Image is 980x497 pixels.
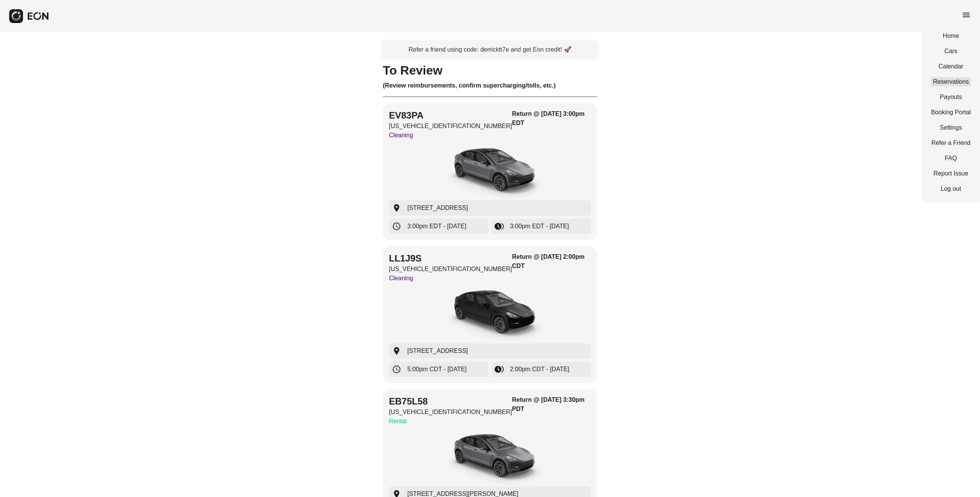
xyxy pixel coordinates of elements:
[389,131,512,140] p: Cleaning
[931,138,971,148] a: Refer a Friend
[962,10,971,19] span: menu
[389,265,512,274] p: [US_VEHICLE_IDENTIFICATION_NUMBER]
[389,417,512,426] p: Rental
[433,286,547,343] img: car
[392,365,401,374] span: schedule
[392,222,401,231] span: schedule
[389,274,512,283] p: Cleaning
[389,395,512,408] h2: EB75L58
[383,246,597,383] button: LL1J9S[US_VEHICLE_IDENTIFICATION_NUMBER]CleaningReturn @ [DATE] 2:00pm CDTcar[STREET_ADDRESS]5:00...
[512,252,591,271] h3: Return @ [DATE] 2:00pm CDT
[433,429,547,486] img: car
[389,252,512,265] h2: LL1J9S
[389,109,512,122] h2: EV83PA
[931,62,971,71] a: Calendar
[510,222,569,231] span: 3:00pm EDT - [DATE]
[392,346,401,356] span: location_on
[495,365,504,374] span: browse_gallery
[383,66,597,75] h1: To Review
[392,203,401,213] span: location_on
[931,108,971,117] a: Booking Portal
[931,123,971,132] a: Settings
[433,143,547,200] img: car
[931,77,971,86] a: Reservations
[383,81,597,90] h3: (Review reimbursements, confirm supercharging/tolls, etc.)
[931,169,971,178] a: Report Issue
[407,346,468,356] span: [STREET_ADDRESS]
[512,109,591,128] h3: Return @ [DATE] 3:00pm EDT
[512,395,591,414] h3: Return @ [DATE] 3:30pm PDT
[389,122,512,131] p: [US_VEHICLE_IDENTIFICATION_NUMBER]
[931,31,971,41] a: Home
[389,408,512,417] p: [US_VEHICLE_IDENTIFICATION_NUMBER]
[931,184,971,193] a: Log out
[495,222,504,231] span: browse_gallery
[931,154,971,163] a: FAQ
[931,93,971,102] a: Payouts
[383,41,597,58] a: Refer a friend using code: derricktt7e and get Eon credit! 🚀
[510,365,569,374] span: 2:00pm CDT - [DATE]
[383,103,597,240] button: EV83PA[US_VEHICLE_IDENTIFICATION_NUMBER]CleaningReturn @ [DATE] 3:00pm EDTcar[STREET_ADDRESS]3:00...
[407,203,468,213] span: [STREET_ADDRESS]
[407,365,467,374] span: 5:00pm CDT - [DATE]
[931,47,971,56] a: Cars
[407,222,466,231] span: 3:00pm EDT - [DATE]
